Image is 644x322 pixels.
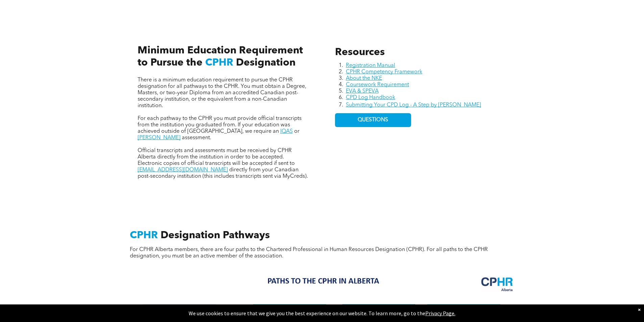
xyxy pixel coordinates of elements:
[130,230,158,241] span: CPHR
[335,113,411,127] a: QUESTIONS
[294,129,300,134] span: or
[358,117,388,123] span: QUESTIONS
[138,116,302,134] span: For each pathway to the CPHR you must provide official transcripts from the institution you gradu...
[138,167,228,173] a: [EMAIL_ADDRESS][DOMAIN_NAME]
[425,310,455,317] a: Privacy Page.
[346,69,422,75] a: CPHR Competency Framework
[346,82,409,88] a: Coursework Requirement
[138,148,295,166] span: Official transcripts and assessments must be received by CPHR Alberta directly from the instituti...
[638,306,641,313] div: Dismiss notification
[161,230,270,241] span: Designation Pathways
[335,47,385,57] span: Resources
[280,129,293,134] a: IQAS
[130,247,488,259] span: For CPHR Alberta members, there are four paths to the Chartered Professional in Human Resources D...
[205,58,233,68] span: CPHR
[346,102,481,108] a: Submitting Your CPD Log - A Step by [PERSON_NAME]
[182,135,211,141] span: assessment.
[138,46,303,68] span: Minimum Education Requirement to Pursue the
[138,135,181,141] a: [PERSON_NAME]
[138,77,306,108] span: There is a minimum education requirement to pursue the CPHR designation for all pathways to the C...
[346,89,379,94] a: EVA & SPEVA
[346,63,395,68] a: Registration Manual
[346,95,395,100] a: CPD Log Handbook
[346,76,382,81] a: About the NKE
[236,58,295,68] span: Designation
